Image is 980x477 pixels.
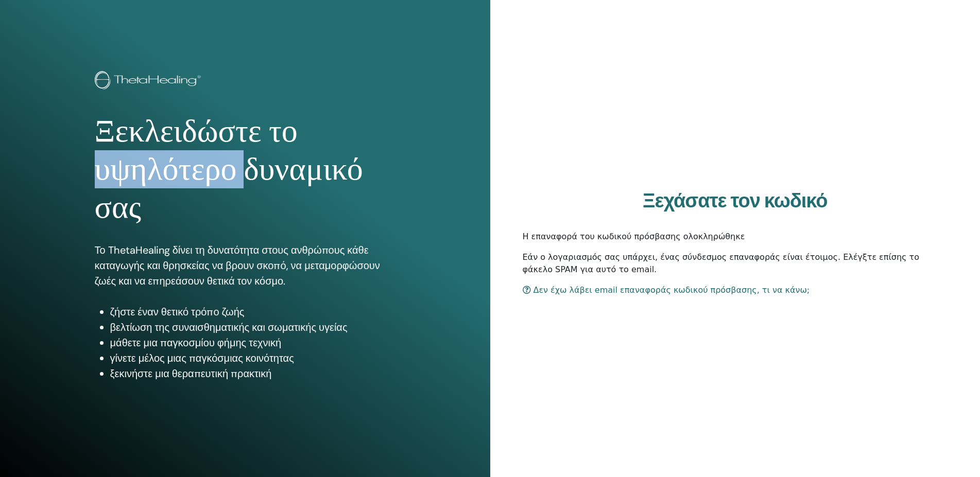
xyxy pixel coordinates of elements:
p: Το ThetaHealing δίνει τη δυνατότητα στους ανθρώπους κάθε καταγωγής και θρησκείας να βρουν σκοπό, ... [95,242,396,289]
h1: Ξεκλειδώστε το υψηλότερο δυναμικό σας [95,112,396,227]
h2: Ξεχάσατε τον κωδικό [523,189,948,213]
p: Εάν ο λογαριασμός σας υπάρχει, ένας σύνδεσμος επαναφοράς είναι έτοιμος. Ελέγξτε επίσης το φάκελο ... [523,251,948,276]
li: ξεκινήστε μια θεραπευτική πρακτική [110,366,396,381]
li: ζήστε έναν θετικό τρόπο ζωής [110,304,396,320]
a: Δεν έχω λάβει email επαναφοράς κωδικού πρόσβασης, τι να κάνω; [523,285,810,295]
li: γίνετε μέλος μιας παγκόσμιας κοινότητας [110,350,396,366]
li: βελτίωση της συναισθηματικής και σωματικής υγείας [110,320,396,335]
p: Η επαναφορά του κωδικού πρόσβασης ολοκληρώθηκε [523,231,948,243]
li: μάθετε μια παγκοσμίου φήμης τεχνική [110,335,396,350]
